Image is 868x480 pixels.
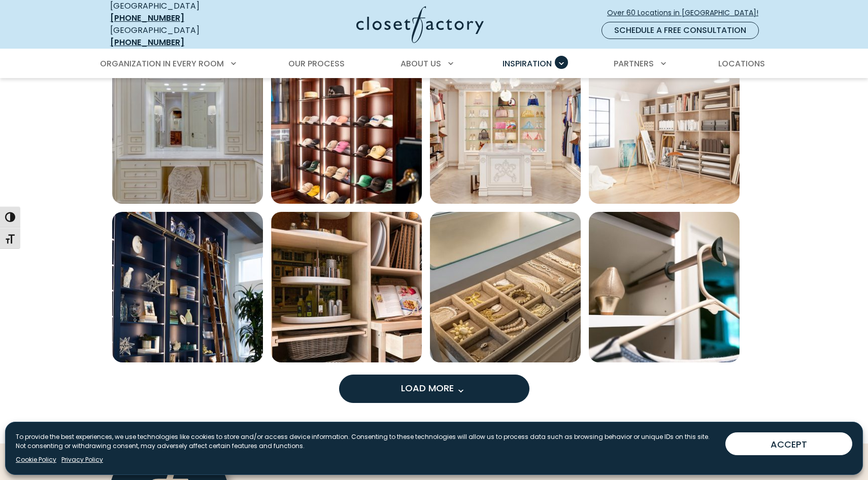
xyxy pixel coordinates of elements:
a: Open inspiration gallery to preview enlarged image [112,53,263,204]
img: Sophisticated wardrobe suite with floor-to-ceiling fluted glass doors, wraparound cabinetry, and ... [271,53,422,204]
a: Privacy Policy [61,455,103,464]
button: Load more inspiration gallery images [339,375,529,403]
span: Over 60 Locations in [GEOGRAPHIC_DATA]! [607,8,766,18]
img: Custom walk-in solid wood system with open glass shelving, crown molding, and decorative appliques. [430,53,581,204]
span: About Us [400,58,441,69]
span: Partners [614,58,654,69]
a: Open inspiration gallery to preview enlarged image [430,53,581,204]
a: [PHONE_NUMBER] [110,12,184,24]
a: Open inspiration gallery to preview enlarged image [430,212,581,362]
a: Open inspiration gallery to preview enlarged image [271,53,422,204]
nav: Primary Menu [93,50,775,78]
a: Cookie Policy [16,455,56,464]
img: Wall unit Rolling ladder [112,212,263,362]
span: Load More [401,382,467,394]
button: ACCEPT [725,432,852,455]
span: Locations [718,58,765,69]
span: Inspiration [503,58,552,69]
img: Art studio open shelving in Rhapsody melamine. [589,53,740,204]
p: To provide the best experiences, we use technologies like cookies to store and/or access device i... [16,432,717,451]
a: Open inspiration gallery to preview enlarged image [112,212,263,362]
img: Synergy valet rod [589,212,740,362]
img: Closet Factory Logo [356,6,484,43]
a: Open inspiration gallery to preview enlarged image [589,212,740,362]
a: Schedule a Free Consultation [602,22,759,39]
img: Tan velvet jewelry tray on pull-out shelf, counter with glass cutout [430,212,581,362]
a: Over 60 Locations in [GEOGRAPHIC_DATA]! [607,4,767,22]
img: Pantry lazy susans [271,212,422,362]
img: Full vanity suite built into a dressing room with glass insert cabinet doors and integrated light... [112,53,263,204]
div: [GEOGRAPHIC_DATA] [110,24,257,49]
a: Open inspiration gallery to preview enlarged image [271,212,422,362]
span: Organization in Every Room [100,58,224,69]
a: [PHONE_NUMBER] [110,36,184,48]
span: Our Process [288,58,345,69]
a: Open inspiration gallery to preview enlarged image [589,53,740,204]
